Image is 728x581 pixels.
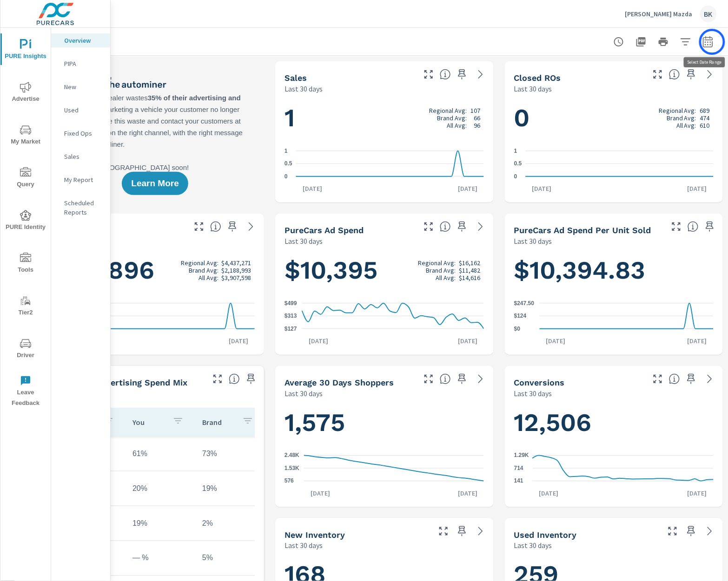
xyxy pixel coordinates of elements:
p: Sales [64,152,103,161]
button: Make Fullscreen [436,524,451,539]
td: 19% [125,512,195,535]
span: Save this to your personalized report [684,67,699,82]
div: PIPA [51,57,110,71]
p: Regional Avg: [430,107,467,114]
td: 61% [125,442,195,465]
h5: PureCars Advertising Spend Mix [55,378,187,387]
span: Average cost of advertising per each vehicle sold at the dealer over the selected date range. The... [688,221,699,232]
p: [DATE] [681,336,714,346]
td: 19% [195,477,265,500]
p: Last 30 days [285,235,323,247]
p: Brand Avg: [667,114,696,122]
a: See more details in report [702,67,717,82]
h1: 12,506 [514,407,714,438]
text: 1.53K [285,465,299,472]
a: See more details in report [702,524,717,539]
div: Overview [51,33,110,47]
text: $124 [514,313,527,319]
div: Fixed Ops [51,126,110,140]
p: PIPA [64,59,103,68]
text: 0 [285,173,288,180]
div: Used [51,103,110,117]
td: 20% [125,477,195,500]
p: $11,482 [459,267,481,274]
p: [DATE] [681,184,714,193]
p: Last 30 days [285,388,323,399]
text: $247.50 [514,300,535,307]
text: 1 [514,148,517,154]
button: Make Fullscreen [421,219,436,234]
p: Regional Avg: [181,259,218,267]
p: All Avg: [447,122,467,129]
h1: 1 [285,102,484,134]
p: Last 30 days [285,83,323,94]
span: Save this to your personalized report [455,524,470,539]
span: PURE Insights [3,39,48,62]
h1: $10,395 [285,255,484,286]
p: Used [64,105,103,115]
p: All Avg: [436,274,456,281]
p: Brand Avg: [189,267,218,274]
p: [DATE] [452,184,484,193]
div: New [51,80,110,94]
p: [DATE] [452,336,484,346]
p: [DATE] [302,336,335,346]
p: 107 [471,107,481,114]
h5: Average 30 Days Shoppers [285,378,394,387]
span: PURE Identity [3,210,48,233]
p: 610 [700,122,710,129]
a: See more details in report [473,372,488,386]
p: $2,188,993 [221,267,251,274]
p: $3,907,598 [221,274,251,281]
h1: 1,575 [285,407,484,438]
p: Last 30 days [285,540,323,551]
p: [DATE] [681,489,714,498]
text: 1.29K [514,452,529,459]
span: Save this to your personalized report [684,524,699,539]
span: Number of Repair Orders Closed by the selected dealership group over the selected time range. [So... [669,69,680,80]
text: $127 [285,326,297,332]
span: Save this to your personalized report [455,67,470,82]
button: Make Fullscreen [421,372,436,386]
span: Number of vehicles sold by the dealership over the selected date range. [Source: This data is sou... [440,69,451,80]
p: [DATE] [304,489,337,498]
p: 689 [700,107,710,114]
h1: 0 [514,102,714,134]
button: Make Fullscreen [210,372,225,386]
text: 0.5 [514,161,522,167]
p: $4,437,271 [221,259,251,267]
button: Learn More [122,172,188,195]
td: — % [125,547,195,570]
text: $313 [285,313,297,320]
span: Save this to your personalized report [455,372,470,386]
text: 2.48K [285,452,299,459]
span: Total cost of media for all PureCars channels for the selected dealership group over the selected... [440,221,451,232]
span: Total sales revenue over the selected date range. [Source: This data is sourced from the dealer’s... [210,221,221,232]
p: 96 [474,122,481,129]
h5: New Inventory [285,530,345,540]
div: BK [700,6,717,22]
h1: $10,394.83 [514,255,714,286]
a: See more details in report [702,372,717,386]
button: Apply Filters [676,33,695,51]
a: See more details in report [473,524,488,539]
h5: Conversions [514,378,565,387]
td: 2% [195,512,265,535]
text: 576 [285,478,294,484]
span: The number of dealer-specified goals completed by a visitor. [Source: This data is provided by th... [669,373,680,385]
span: Tools [3,253,48,275]
span: Leave Feedback [3,375,48,409]
p: Fixed Ops [64,129,103,138]
p: Brand Avg: [437,114,467,122]
td: 5% [195,547,265,570]
p: $14,616 [459,274,481,281]
p: Last 30 days [514,235,552,247]
div: My Report [51,173,110,187]
div: nav menu [0,28,51,412]
h5: PureCars Ad Spend Per Unit Sold [514,225,651,235]
a: See more details in report [473,67,488,82]
p: [DATE] [222,336,255,346]
button: Make Fullscreen [665,524,680,539]
p: Scheduled Reports [64,198,103,217]
text: $499 [285,300,297,307]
